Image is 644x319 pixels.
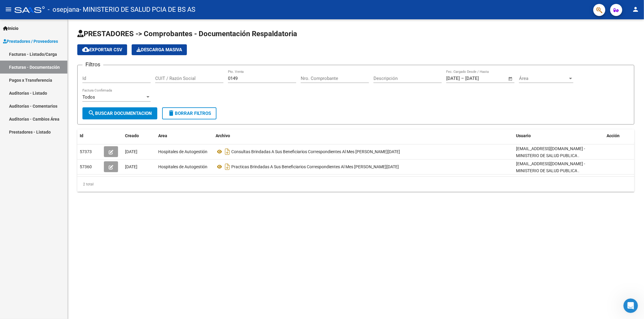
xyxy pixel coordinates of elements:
span: [EMAIL_ADDRESS][DOMAIN_NAME] - MINISTERIO DE SALUD PUBLICA . [516,161,585,173]
h3: Filtros [82,60,103,69]
span: 57360 [80,164,92,169]
span: Exportar CSV [82,47,122,52]
button: Borrar Filtros [162,107,216,119]
datatable-header-cell: Archivo [213,129,514,142]
span: - osepjana [48,3,79,16]
span: Hospitales de Autogestión [158,149,207,154]
span: Borrar Filtros [168,111,211,116]
span: Prestadores / Proveedores [3,38,58,45]
span: Inicio [3,25,18,32]
i: Descargar documento [223,147,231,156]
span: PRESTADORES -> Comprobantes - Documentación Respaldatoria [77,30,297,38]
span: Creado [125,133,139,138]
span: Id [80,133,83,138]
span: [DATE] [125,164,137,169]
input: Fecha fin [465,76,495,81]
span: - MINISTERIO DE SALUD PCIA DE BS AS [79,3,195,16]
datatable-header-cell: Usuario [514,129,604,142]
datatable-header-cell: Acción [604,129,634,142]
mat-icon: cloud_download [82,46,89,53]
div: 2 total [77,177,634,192]
span: Area [158,133,167,138]
span: Consultas Brindadas A Sus Beneficiarios Correspondientes Al Mes [PERSON_NAME][DATE] [231,149,400,154]
datatable-header-cell: Area [156,129,213,142]
button: Open calendar [507,75,514,82]
span: Usuario [516,133,531,138]
input: Fecha inicio [446,76,460,81]
span: 57373 [80,149,92,154]
button: Exportar CSV [77,44,127,55]
button: Buscar Documentacion [82,107,157,119]
mat-icon: menu [5,6,12,13]
mat-icon: search [88,109,95,117]
span: Hospitales de Autogestión [158,164,207,169]
button: Descarga Masiva [132,44,187,55]
iframe: Intercom live chat [623,298,638,313]
span: Archivo [216,133,230,138]
span: Área [519,76,568,81]
mat-icon: delete [168,109,175,117]
span: – [461,76,464,81]
span: Practicas Brindadas A Sus Beneficiarios Correspondientes Al Mes [PERSON_NAME][DATE] [231,164,399,169]
span: Buscar Documentacion [88,111,152,116]
span: Todos [82,94,95,100]
span: Acción [607,133,620,138]
datatable-header-cell: Id [77,129,101,142]
span: [DATE] [125,149,137,154]
i: Descargar documento [223,162,231,172]
span: Descarga Masiva [136,47,182,52]
mat-icon: person [632,6,639,13]
app-download-masive: Descarga masiva de comprobantes (adjuntos) [132,44,187,55]
datatable-header-cell: Creado [123,129,156,142]
span: [EMAIL_ADDRESS][DOMAIN_NAME] - MINISTERIO DE SALUD PUBLICA . [516,146,585,158]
